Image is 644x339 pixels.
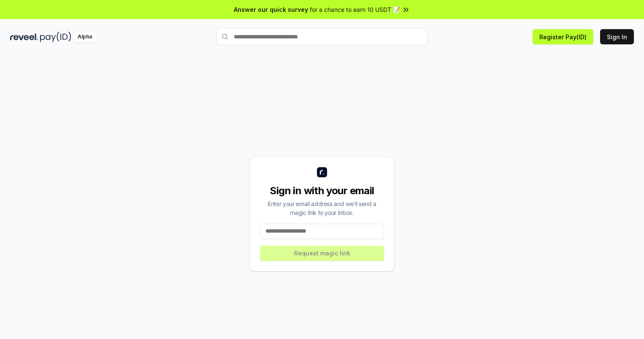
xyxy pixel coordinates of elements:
img: logo_small [317,167,327,177]
div: Sign in with your email [260,184,384,198]
img: reveel_dark [10,32,38,42]
button: Register Pay(ID) [533,29,593,44]
span: Answer our quick survey [234,5,308,14]
span: for a chance to earn 10 USDT 📝 [310,5,400,14]
div: Enter your email address and we’ll send a magic link to your inbox. [260,199,384,217]
img: pay_id [40,32,71,42]
div: Alpha [73,32,97,42]
button: Sign In [600,29,634,44]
